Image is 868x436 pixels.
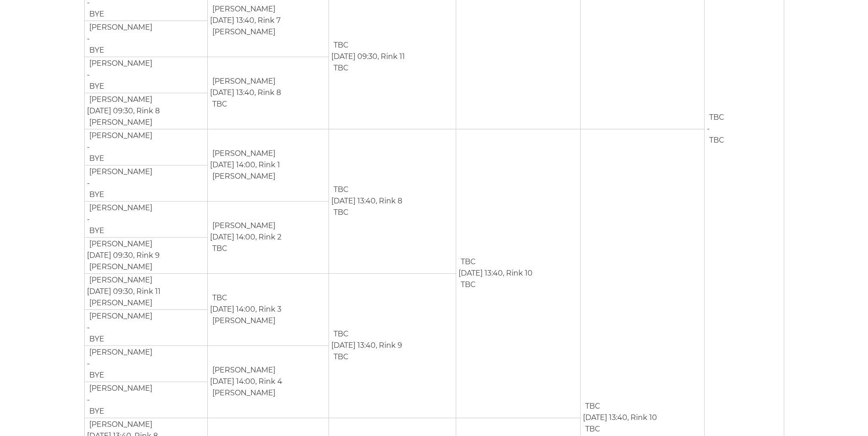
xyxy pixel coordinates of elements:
[87,274,153,286] td: [PERSON_NAME]
[87,202,153,214] td: [PERSON_NAME]
[84,201,208,237] td: -
[329,273,456,418] td: [DATE] 13:40, Rink 9
[208,129,329,201] td: [DATE] 14:00, Rink 1
[210,75,276,87] td: [PERSON_NAME]
[208,273,329,346] td: [DATE] 14:00, Rink 3
[583,400,601,412] td: TBC
[87,225,105,237] td: BYE
[84,309,208,346] td: -
[87,405,105,417] td: BYE
[87,8,105,20] td: BYE
[707,112,725,123] td: TBC
[87,189,105,201] td: BYE
[331,62,349,74] td: TBC
[87,117,153,128] td: [PERSON_NAME]
[87,153,105,165] td: BYE
[583,423,601,435] td: TBC
[208,346,329,418] td: [DATE] 14:00, Rink 4
[210,243,228,255] td: TBC
[84,237,208,273] td: [DATE] 09:30, Rink 9
[210,387,276,399] td: [PERSON_NAME]
[456,129,580,418] td: [DATE] 13:40, Rink 10
[331,351,349,363] td: TBC
[331,328,349,340] td: TBC
[87,80,105,92] td: BYE
[87,369,105,381] td: BYE
[87,166,153,178] td: [PERSON_NAME]
[210,364,276,376] td: [PERSON_NAME]
[210,170,276,182] td: [PERSON_NAME]
[87,310,153,322] td: [PERSON_NAME]
[84,382,208,418] td: -
[210,220,276,232] td: [PERSON_NAME]
[87,44,105,56] td: BYE
[87,419,153,431] td: [PERSON_NAME]
[84,165,208,201] td: -
[329,129,456,273] td: [DATE] 13:40, Rink 8
[331,207,349,218] td: TBC
[87,21,153,33] td: [PERSON_NAME]
[84,273,208,309] td: [DATE] 09:30, Rink 11
[208,57,329,129] td: [DATE] 13:40, Rink 8
[87,94,153,106] td: [PERSON_NAME]
[210,148,276,160] td: [PERSON_NAME]
[210,98,228,110] td: TBC
[331,184,349,196] td: TBC
[707,134,725,146] td: TBC
[210,315,276,327] td: [PERSON_NAME]
[87,261,153,273] td: [PERSON_NAME]
[87,297,153,309] td: [PERSON_NAME]
[87,58,153,69] td: [PERSON_NAME]
[84,93,208,129] td: [DATE] 09:30, Rink 8
[331,39,349,51] td: TBC
[84,346,208,382] td: -
[210,26,276,38] td: [PERSON_NAME]
[87,333,105,345] td: BYE
[84,129,208,165] td: -
[84,21,208,57] td: -
[87,383,153,394] td: [PERSON_NAME]
[87,130,153,142] td: [PERSON_NAME]
[458,256,476,268] td: TBC
[210,3,276,15] td: [PERSON_NAME]
[84,57,208,93] td: -
[210,292,228,304] td: TBC
[87,346,153,358] td: [PERSON_NAME]
[87,238,153,250] td: [PERSON_NAME]
[208,201,329,273] td: [DATE] 14:00, Rink 2
[458,279,476,291] td: TBC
